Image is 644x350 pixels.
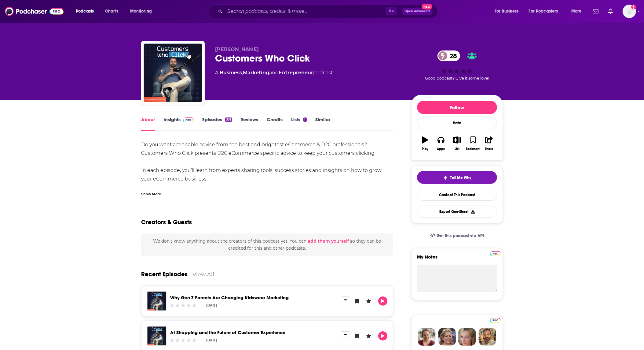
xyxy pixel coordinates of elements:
[126,6,160,16] button: open menu
[422,4,433,9] span: New
[443,175,448,180] img: tell me why sparkle
[341,296,350,303] button: Show More Button
[130,7,152,16] span: Monitoring
[214,4,444,18] div: Search podcasts, credits, & more...
[449,132,465,155] button: List
[466,147,480,151] div: Bookmark
[267,117,283,131] a: Credits
[147,326,166,346] img: AI Shopping and the Future of Customer Experience
[571,7,582,16] span: More
[240,117,258,131] a: Reviews
[417,132,433,155] button: Play
[202,117,232,131] a: Episodes331
[623,5,636,18] img: User Profile
[623,5,636,18] button: Show profile menu
[525,6,567,16] button: open menu
[386,7,397,15] span: ⌘ K
[490,251,501,256] img: Podchaser Pro
[417,101,497,114] button: Follow
[170,330,285,335] a: AI Shopping and the Future of Customer Experience
[417,189,497,201] a: Contact This Podcast
[364,331,373,341] button: Leave a Rating
[455,147,459,151] div: List
[490,6,526,16] button: open menu
[353,331,362,341] button: Bookmark Episode
[450,175,471,180] span: Tell Me Why
[378,331,387,341] button: Play
[315,117,330,131] a: Similar
[141,140,393,252] div: Do you want actionable advice from the best and brightest eCommerce & D2C professionals? Customer...
[490,317,501,323] a: Pro website
[481,132,497,155] button: Share
[141,218,192,226] h2: Creators & Guests
[269,70,279,76] span: and
[141,117,155,131] a: About
[417,171,497,184] button: tell me why sparkleTell Me Why
[425,76,489,80] span: Good podcast? Give it some love!
[192,271,214,277] a: View All
[437,233,484,238] span: Get this podcast via API
[215,47,259,52] span: [PERSON_NAME]
[242,70,243,76] span: ,
[291,117,306,131] a: Lists1
[71,6,102,16] button: open menu
[105,7,118,16] span: Charts
[529,7,558,16] span: For Podcasters
[422,147,428,151] div: Play
[364,296,373,306] button: Leave a Rating
[623,5,636,18] span: Logged in as jennevievef
[169,338,197,342] div: Community Rating: 0 out of 5
[411,47,503,84] div: 28Good podcast? Give it some love!
[353,296,362,306] button: Bookmark Episode
[438,328,456,346] img: Barbara Profile
[478,328,496,346] img: Jon Profile
[341,331,350,338] button: Show More Button
[163,117,194,131] a: InsightsPodchaser Pro
[458,328,476,346] img: Jules Profile
[490,250,501,256] a: Pro website
[206,303,217,307] div: [DATE]
[425,228,489,243] a: Get this podcast via API
[417,206,497,218] button: Export One-Sheet
[215,69,333,76] div: A podcast
[225,6,386,16] input: Search podcasts, credits, & more...
[485,147,493,151] div: Share
[437,147,445,151] div: Apps
[170,295,289,300] a: Why Gen Z Parents Are Changing Kidswear Marketing
[220,70,242,76] a: Business
[606,6,615,17] a: Show notifications dropdown
[303,117,306,122] div: 1
[417,117,497,129] div: Rate
[243,70,269,76] a: Marketing
[142,42,203,103] img: Customers Who Click
[308,239,349,244] button: add them yourself
[279,70,313,76] a: Entrepreneur
[141,270,188,278] a: Recent Episodes
[490,318,501,323] img: Podchaser Pro
[567,6,589,16] button: open menu
[465,132,481,155] button: Bookmark
[495,7,519,16] span: For Business
[378,296,387,306] button: Play
[418,328,436,346] img: Sydney Profile
[433,132,449,155] button: Apps
[402,8,433,15] button: Open AdvancedNew
[101,6,122,16] a: Charts
[206,338,217,342] div: [DATE]
[225,117,232,122] div: 331
[76,7,94,16] span: Podcasts
[444,50,460,61] span: 28
[417,254,497,265] label: My Notes
[153,238,381,251] span: We don't know anything about the creators of this podcast yet . You can so they can be credited f...
[437,50,460,61] a: 28
[591,6,601,17] a: Show notifications dropdown
[404,10,430,13] span: Open Advanced
[631,5,636,9] svg: Add a profile image
[147,291,166,311] img: Why Gen Z Parents Are Changing Kidswear Marketing
[183,117,194,122] img: Podchaser Pro
[5,6,64,17] img: Podchaser - Follow, Share and Rate Podcasts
